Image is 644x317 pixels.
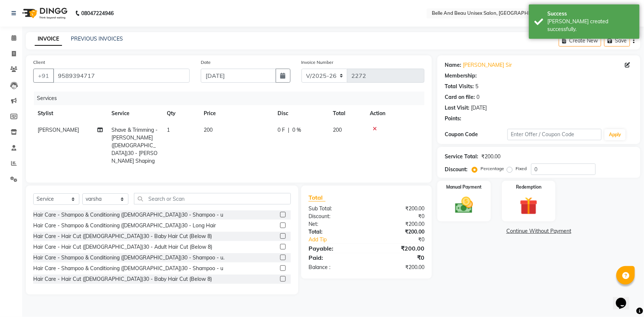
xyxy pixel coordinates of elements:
a: INVOICE [35,32,62,46]
div: Total Visits: [445,83,474,90]
div: Card on file: [445,93,475,101]
div: Success [547,10,634,18]
span: 0 F [278,126,285,134]
label: Manual Payment [446,184,482,190]
div: Payable: [303,244,366,253]
div: Hair Care - Shampoo & Conditioning ([DEMOGRAPHIC_DATA])30 - Shampoo - u. [33,254,224,262]
th: Disc [273,105,328,122]
div: ₹0 [377,236,430,244]
a: Continue Without Payment [439,227,639,235]
span: 200 [333,127,342,133]
th: Price [199,105,273,122]
div: Membership: [445,72,477,80]
label: Fixed [516,165,527,172]
input: Search by Name/Mobile/Email/Code [53,69,190,83]
input: Search or Scan [134,193,291,204]
span: 1 [167,127,170,133]
div: Hair Care - Shampoo & Conditioning ([DEMOGRAPHIC_DATA])30 - Long Hair [33,222,216,230]
img: _cash.svg [450,195,479,216]
div: ₹200.00 [366,220,430,228]
div: Paid: [303,253,366,262]
th: Stylist [33,105,107,122]
div: ₹200.00 [366,228,430,236]
button: Save [604,35,630,46]
div: ₹0 [366,213,430,220]
span: [PERSON_NAME] [38,127,79,133]
label: Client [33,59,45,66]
span: 200 [204,127,213,133]
div: Total: [303,228,366,236]
th: Service [107,105,162,122]
div: ₹200.00 [366,244,430,253]
a: [PERSON_NAME] Sir [463,61,512,69]
div: ₹200.00 [366,263,430,271]
div: ₹200.00 [481,153,500,161]
div: Balance : [303,263,366,271]
div: ₹200.00 [366,205,430,213]
th: Total [328,105,365,122]
b: 08047224946 [81,3,114,24]
input: Enter Offer / Coupon Code [507,129,602,140]
img: _gift.svg [514,195,543,217]
div: ₹0 [366,253,430,262]
div: Discount: [445,166,468,173]
div: Hair Care - Hair Cut ([DEMOGRAPHIC_DATA])30 - Baby Hair Cut (Below 8) [33,232,212,240]
button: +91 [33,69,54,83]
div: Hair Care - Shampoo & Conditioning ([DEMOGRAPHIC_DATA])30 - Shampoo - u [33,265,223,272]
span: 0 % [292,126,301,134]
div: Points: [445,115,461,123]
a: PREVIOUS INVOICES [71,35,123,42]
div: [DATE] [471,104,487,112]
label: Invoice Number [302,59,334,66]
span: | [288,126,289,134]
th: Qty [162,105,199,122]
div: Last Visit: [445,104,469,112]
div: Hair Care - Shampoo & Conditioning ([DEMOGRAPHIC_DATA])30 - Shampoo - u [33,211,223,219]
div: Name: [445,61,461,69]
div: Hair Care - Hair Cut ([DEMOGRAPHIC_DATA])30 - Baby Hair Cut (Below 8) [33,275,212,283]
span: Shave & Trimming - [PERSON_NAME] ([DEMOGRAPHIC_DATA])30 - [PERSON_NAME] Shaping [111,127,158,164]
label: Percentage [481,165,504,172]
label: Date [201,59,211,66]
div: Services [34,92,430,105]
div: Net: [303,220,366,228]
button: Apply [605,129,626,140]
div: Service Total: [445,153,478,161]
div: Coupon Code [445,131,507,138]
div: Sub Total: [303,205,366,213]
div: Bill created successfully. [547,18,634,33]
label: Redemption [516,184,541,190]
iframe: chat widget [613,287,637,310]
button: Create New [559,35,601,46]
div: 5 [475,83,478,90]
div: Discount: [303,213,366,220]
img: logo [19,3,69,24]
span: Total [309,194,326,201]
div: 0 [476,93,479,101]
th: Action [365,105,424,122]
a: Add Tip [303,236,377,244]
div: Hair Care - Hair Cut ([DEMOGRAPHIC_DATA])30 - Adult Hair Cut (Below 8) [33,243,212,251]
